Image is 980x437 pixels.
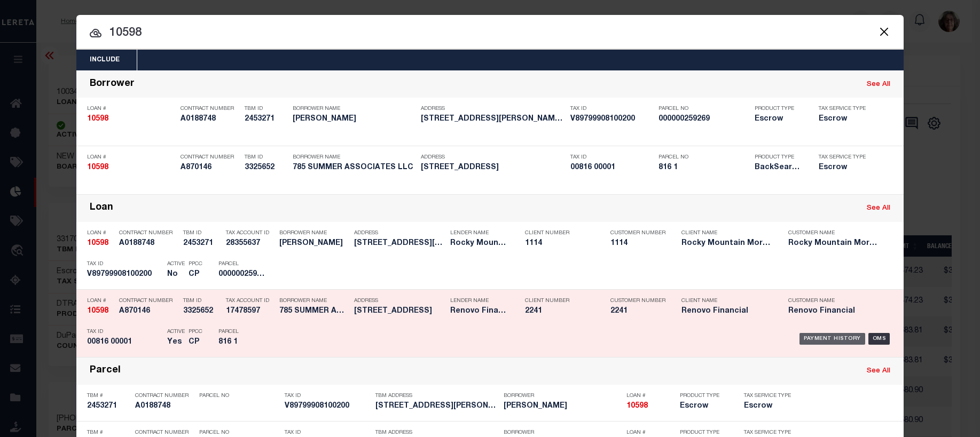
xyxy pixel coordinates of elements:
h5: 3325652 [245,163,287,172]
p: Contract Number [119,298,178,304]
p: TBM ID [183,230,221,236]
p: TBM ID [245,154,287,161]
p: Customer Name [788,230,879,236]
p: Parcel [218,329,266,335]
p: Tax Account ID [226,298,274,304]
h5: 816 1 [218,338,266,347]
p: Borrower Name [279,298,349,304]
p: Client Name [681,298,772,304]
h5: V89799908100200 [87,270,162,279]
p: Address [354,230,445,236]
h5: Escrow [755,115,803,124]
div: Parcel [90,365,121,377]
h5: CP [189,270,202,279]
h5: 00816 00001 [87,338,162,347]
p: Tax ID [570,106,653,112]
h5: 10598 [87,115,175,124]
h5: 00816 00001 [570,163,653,172]
h5: No [167,270,183,279]
strong: 10598 [626,402,648,410]
h5: 17478597 [226,307,274,316]
button: Include [76,50,133,70]
h5: 10598 [87,307,114,316]
h5: Renovo Financial [788,307,879,316]
div: OMS [868,333,890,345]
h5: Escrow [680,402,728,411]
p: Product Type [680,393,728,399]
h5: V89799908100200 [285,402,370,411]
strong: 10598 [87,164,108,171]
p: Parcel [218,261,266,267]
button: Close [877,25,891,38]
h5: Renovo Financial [681,307,772,316]
p: Loan # [87,298,114,304]
p: TBM Address [375,393,498,399]
p: Parcel No [199,393,279,399]
p: TBM Address [375,430,498,436]
h5: 3325652 [183,307,221,316]
p: Loan # [626,430,675,436]
strong: 10598 [87,307,108,315]
p: Lender Name [450,230,509,236]
p: Borrower Name [279,230,349,236]
h5: 10598 [87,239,114,248]
p: Parcel No [658,106,749,112]
h5: A870146 [119,307,178,316]
h5: V89799908100200 [570,115,653,124]
input: Start typing... [76,24,904,43]
p: Loan # [87,154,175,161]
h5: BackSearch,Escrow [755,163,803,172]
h5: Rocky Mountain Mortgage Company [450,239,509,248]
p: PPCC [189,261,202,267]
p: Tax ID [570,154,653,161]
h5: Yes [167,338,183,347]
p: Parcel No [199,430,279,436]
div: Loan [90,202,113,214]
p: Tax Service Type [744,430,792,436]
p: Active [167,329,185,335]
h5: CP [189,338,202,347]
div: Payment History [799,333,865,345]
p: Borrower Name [293,154,415,161]
p: Contract Number [135,430,194,436]
p: Tax ID [285,393,370,399]
h5: 10598 [87,163,175,172]
p: Contract Number [135,393,194,399]
p: Tax ID [87,329,162,335]
h5: 1114 [610,239,664,248]
h5: Escrow [819,163,872,172]
p: Product Type [680,430,728,436]
h5: Escrow [819,115,872,124]
p: Tax Service Type [744,393,792,399]
p: Loan # [87,230,114,236]
p: Loan # [87,106,175,112]
h5: 000000259269 [218,270,266,279]
p: Tax Service Type [819,154,872,161]
p: Lender Name [450,298,509,304]
h5: 2404 NANCY MCDONALD DRIVE EL PA... [375,402,498,411]
h5: 785 SUMMER ASSOCIATES LLC [293,163,415,172]
p: Tax Service Type [819,106,872,112]
strong: 10598 [87,115,108,123]
p: Address [421,154,565,161]
p: Customer Name [788,298,879,304]
p: Client Number [525,298,594,304]
p: TBM # [87,430,130,436]
p: PPCC [189,329,202,335]
h5: A870146 [181,163,239,172]
h5: 816 1 [658,163,749,172]
h5: Escrow [744,402,792,411]
p: Active [167,261,185,267]
p: Customer Number [610,298,665,304]
h5: A0188748 [181,115,239,124]
h5: 2453271 [183,239,221,248]
h5: 2241 [525,307,594,316]
a: See All [867,205,890,212]
h5: A0188748 [135,402,194,411]
h5: 2404 NANCY MCDONALD DRIVE EL PA... [421,115,565,124]
h5: 785 Summer Avenue Newark, NJ 07104 [421,163,565,172]
h5: 785 SUMMER ASSOCIATES LLC [279,307,349,316]
h5: NICOLAS CARRASCO [279,239,349,248]
p: Client Name [681,230,772,236]
p: Loan # [626,393,675,399]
